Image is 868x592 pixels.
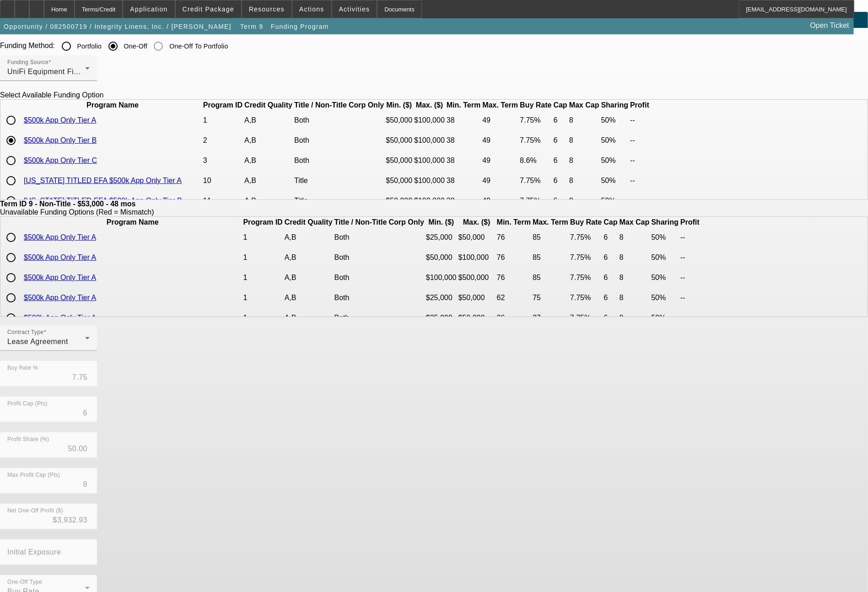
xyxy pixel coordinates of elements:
[292,0,331,18] button: Actions
[284,308,333,328] td: A,B
[532,308,569,328] td: 37
[651,248,679,267] td: 50%
[414,101,445,110] th: Max. ($)
[7,508,63,514] mat-label: Net One-Off Profit ($)
[24,314,96,322] a: $500k App Only Tier A
[24,177,182,184] a: [US_STATE] TITLED EFA $500k App Only Tier A
[482,131,518,150] td: 49
[244,131,293,150] td: A,B
[294,191,347,210] td: Title
[604,288,618,307] td: 6
[604,268,618,287] td: 6
[651,308,679,328] td: 50%
[414,171,445,190] td: $100,000
[553,131,568,150] td: 6
[496,288,531,307] td: 62
[385,151,413,170] td: $50,000
[458,268,496,287] td: $500,000
[24,294,96,301] a: $500k App Only Tier A
[519,191,552,210] td: 7.75%
[619,218,650,227] th: Max Cap
[604,248,618,267] td: 6
[426,288,457,307] td: $25,000
[630,101,650,110] th: Profit
[334,288,388,307] td: Both
[7,548,61,556] mat-label: Initial Exposure
[237,18,266,35] button: Term 9
[601,131,629,150] td: 50%
[630,151,650,170] td: --
[7,329,43,335] mat-label: Contract Type
[294,111,347,130] td: Both
[203,101,243,110] th: Program ID
[532,218,569,227] th: Max. Term
[458,218,496,227] th: Max. ($)
[130,5,167,13] span: Application
[570,288,602,307] td: 7.75%
[332,0,377,18] button: Activities
[271,23,329,30] span: Funding Program
[243,248,283,267] td: 1
[243,308,283,328] td: 1
[446,151,481,170] td: 38
[570,248,602,267] td: 7.75%
[680,268,700,287] td: --
[284,268,333,287] td: A,B
[388,218,425,227] th: Corp Only
[630,191,650,210] td: --
[334,218,388,227] th: Title / Non-Title
[651,228,679,247] td: 50%
[294,101,347,110] th: Title / Non-Title
[458,228,496,247] td: $50,000
[244,191,293,210] td: A,B
[569,101,600,110] th: Max Cap
[532,248,569,267] td: 85
[203,151,243,170] td: 3
[519,101,552,110] th: Buy Rate
[532,228,569,247] td: 85
[203,191,243,210] td: 11
[284,248,333,267] td: A,B
[24,253,96,261] a: $500k App Only Tier A
[414,131,445,150] td: $100,000
[414,191,445,210] td: $100,000
[519,131,552,150] td: 7.75%
[334,308,388,328] td: Both
[482,101,518,110] th: Max. Term
[630,171,650,190] td: --
[651,218,679,227] th: Sharing
[203,171,243,190] td: 10
[203,111,243,130] td: 1
[619,228,650,247] td: 8
[569,131,600,150] td: 8
[385,171,413,190] td: $50,000
[807,18,853,33] a: Open Ticket
[385,131,413,150] td: $50,000
[242,0,291,18] button: Resources
[284,218,333,227] th: Credit Quality
[243,228,283,247] td: 1
[651,288,679,307] td: 50%
[249,5,285,13] span: Resources
[482,191,518,210] td: 49
[426,308,457,328] td: $25,000
[203,131,243,150] td: 2
[243,288,283,307] td: 1
[24,116,96,124] a: $500k App Only Tier A
[519,151,552,170] td: 8.6%
[680,288,700,307] td: --
[482,111,518,130] td: 49
[244,101,293,110] th: Credit Quality
[269,18,331,35] button: Funding Program
[570,268,602,287] td: 7.75%
[24,136,97,144] a: $500k App Only Tier B
[75,42,102,51] label: Portfolio
[123,0,174,18] button: Application
[446,131,481,150] td: 38
[7,579,42,585] mat-label: One-Off Type
[414,111,445,130] td: $100,000
[24,274,96,281] a: $500k App Only Tier A
[23,101,202,110] th: Program Name
[7,365,38,371] mat-label: Buy Rate %
[294,131,347,150] td: Both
